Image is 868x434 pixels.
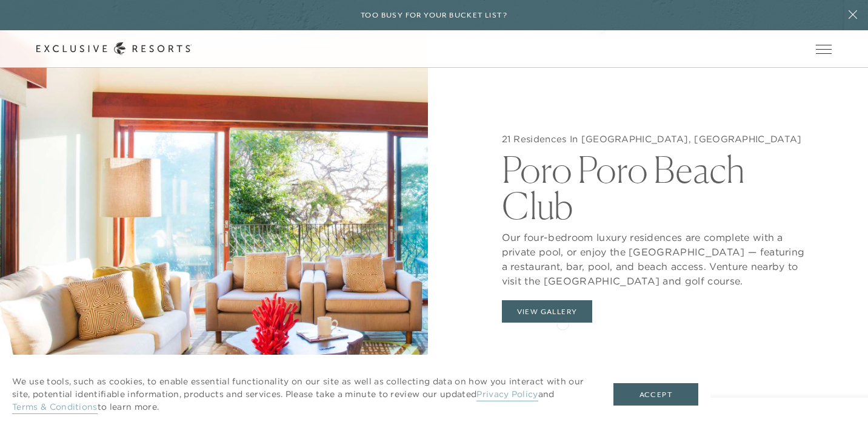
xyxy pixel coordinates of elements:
a: Terms & Conditions [12,401,98,414]
h6: Too busy for your bucket list? [361,10,507,21]
p: We use tools, such as cookies, to enable essential functionality on our site as well as collectin... [12,375,589,413]
a: Privacy Policy [476,389,538,401]
h5: 21 Residences In [GEOGRAPHIC_DATA], [GEOGRAPHIC_DATA] [502,133,807,145]
h2: Poro Poro Beach Club [502,145,807,224]
button: View Gallery [502,300,593,323]
button: Open navigation [816,45,832,53]
p: Our four-bedroom luxury residences are complete with a private pool, or enjoy the [GEOGRAPHIC_DAT... [502,224,807,288]
button: Accept [613,383,698,406]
